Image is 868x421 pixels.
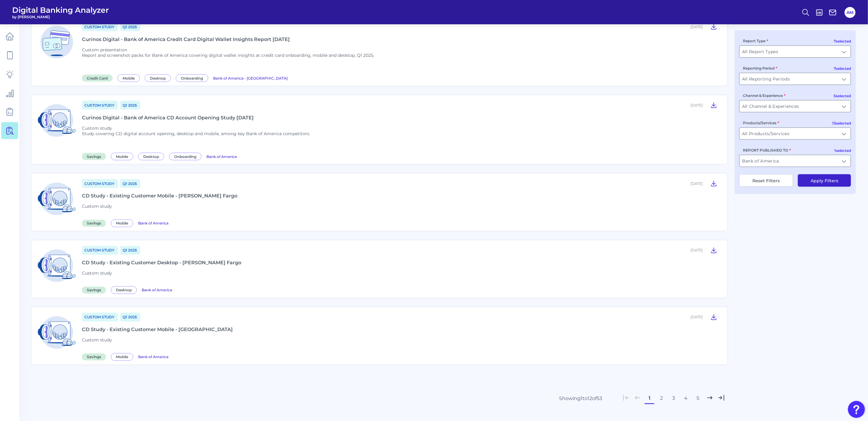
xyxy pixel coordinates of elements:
[36,100,77,141] img: Savings
[145,74,171,82] span: Desktop
[111,353,133,361] span: Mobile
[120,313,140,322] a: Q1 2025
[36,179,77,219] img: Savings
[848,401,865,418] button: Open Resource Center
[657,394,666,403] button: 2
[111,354,136,360] a: Mobile
[206,153,237,159] a: Bank of America
[138,355,168,359] span: Bank of America
[82,153,106,160] span: Savings
[82,354,108,360] a: Savings
[708,179,720,188] button: CD Study - Existing Customer Mobile - Wells Fargo
[690,181,703,186] div: [DATE]
[82,153,108,159] a: Savings
[743,39,768,43] label: Report Type
[743,66,777,70] label: Reporting Period
[36,312,77,353] img: Savings
[138,221,168,226] span: Bank of America
[117,74,140,82] span: Mobile
[120,22,140,31] a: Q1 2025
[82,179,118,188] a: Custom Study
[120,179,140,188] a: Q1 2025
[82,220,106,227] span: Savings
[176,74,208,82] span: Onboarding
[708,312,720,322] button: CD Study - Existing Customer Mobile - USAA
[82,22,118,31] a: Custom Study
[82,313,118,322] a: Custom Study
[176,75,211,81] a: Onboarding
[120,101,140,110] a: Q1 2025
[690,248,703,253] div: [DATE]
[743,148,791,152] label: REPORT PUBLISHED TO
[82,327,233,333] div: CD Study - Existing Customer Mobile - [GEOGRAPHIC_DATA]
[117,75,142,81] a: Mobile
[169,153,204,159] a: Onboarding
[213,76,288,80] span: Bank of America - [GEOGRAPHIC_DATA]
[82,287,106,294] span: Savings
[111,220,133,227] span: Mobile
[169,153,202,160] span: Onboarding
[690,315,703,320] div: [DATE]
[690,25,703,29] div: [DATE]
[559,396,602,402] div: Showing 1 to 12 of 53
[693,394,703,403] button: 5
[138,153,167,159] a: Desktop
[708,245,720,255] button: CD Study - Existing Customer Desktop - Wells Fargo
[111,153,136,159] a: Mobile
[82,75,113,82] span: Credit Card
[82,75,115,81] a: Credit Card
[138,354,168,360] a: Bank of America
[82,204,112,209] span: Custom study
[82,47,127,53] span: Custom presentation
[138,153,164,160] span: Desktop
[213,75,288,81] a: Bank of America - [GEOGRAPHIC_DATA]
[12,5,109,15] span: Digital Banking Analyzer
[120,246,140,255] a: Q1 2025
[681,394,691,403] button: 4
[845,7,856,18] button: AM
[138,220,168,226] a: Bank of America
[82,53,374,58] p: Report and screenshot packs for Bank of America covering digital wallet insights at credit card o...
[82,36,290,42] div: Curinos Digital - Bank of America Credit Card Digital Wallet Insights Report [DATE]
[206,154,237,159] span: Bank of America
[142,288,172,293] span: Bank of America
[36,245,77,286] img: Savings
[743,121,779,125] label: Products/Services
[82,131,310,136] p: Study covering CD digital account opening, desktop and mobile, among key Bank of America competit...
[690,103,703,108] div: [DATE]
[82,337,112,343] span: Custom study
[82,115,254,121] div: Curinos Digital - Bank of America CD Account Opening Study [DATE]
[111,220,136,226] a: Mobile
[82,125,112,131] span: Custom study
[82,354,106,361] span: Savings
[743,93,785,98] label: Channel & Experience
[82,287,108,293] a: Savings
[82,271,112,276] span: Custom study
[669,394,679,403] button: 3
[111,286,137,294] span: Desktop
[82,101,118,110] a: Custom Study
[82,260,241,266] div: CD Study - Existing Customer Desktop - [PERSON_NAME] Fargo
[142,287,172,293] a: Bank of America
[111,153,133,160] span: Mobile
[82,246,118,255] a: Custom Study
[798,174,851,187] button: Apply Filters
[82,220,108,226] a: Savings
[82,193,237,199] div: CD Study - Existing Customer Mobile - [PERSON_NAME] Fargo
[739,174,793,187] button: Reset Filters
[12,15,109,19] span: by [PERSON_NAME]
[36,22,77,63] img: Credit Card
[145,75,173,81] a: Desktop
[111,287,139,293] a: Desktop
[645,394,654,403] button: 1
